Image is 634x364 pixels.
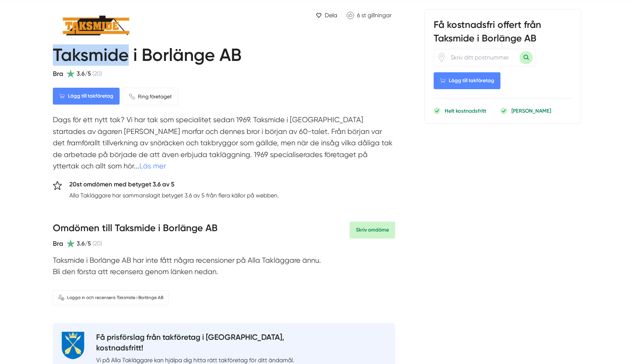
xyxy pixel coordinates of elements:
[69,179,279,191] h5: 20st omdömen med betyget 3.6 av 5
[77,69,91,78] span: 3.6/5
[446,49,520,66] input: Skriv ditt postnummer
[313,9,340,21] a: Dela
[53,70,63,78] span: Bra
[350,222,395,239] a: Skriv omdöme
[53,114,395,176] p: Dags för ett nytt tak? Vi har tak som specialitet sedan 1969. Taksmide i [GEOGRAPHIC_DATA] starta...
[445,107,486,114] p: Helt kostnadsfritt
[53,44,241,69] h1: Taksmide i Borlänge AB
[53,222,218,239] h3: Omdömen till Taksmide i Borlänge AB
[520,51,533,64] button: Sök med postnummer
[434,18,572,48] h3: Få kostnadsfri offert från Taksmide i Borlänge AB
[343,9,395,21] a: Klicka för att gilla Taksmide i Borlänge AB
[92,69,102,78] span: (20)
[325,11,337,20] span: Dela
[96,332,294,356] h4: Få prisförslag från takföretag i [GEOGRAPHIC_DATA], kostnadsfritt!
[53,240,63,248] span: Bra
[437,53,446,62] svg: Pin / Karta
[92,239,102,248] span: (20)
[511,107,551,114] p: [PERSON_NAME]
[123,88,178,105] a: Ring företaget
[138,92,172,101] span: Ring företaget
[434,72,500,89] : Lägg till takföretag
[53,88,120,105] : Lägg till takföretag
[67,294,163,301] span: Logga in och recensera Taksmide i Borlänge AB
[53,9,134,39] img: Logotyp Taksmide i Borlänge AB
[139,162,166,170] a: Läs mer
[69,191,279,200] p: Alla Takläggare har sammanslagit betyget 3.6 av 5 från flera källor på webben.
[361,12,391,19] span: st gillningar
[53,255,395,281] p: Taksmide i Borlänge AB har inte fått några recensioner på Alla Takläggare ännu. Bli den första at...
[77,239,91,248] span: 3.6/5
[437,53,446,62] span: Klicka för att använda din position.
[357,12,360,19] span: 6
[53,290,169,305] a: Logga in och recensera Taksmide i Borlänge AB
